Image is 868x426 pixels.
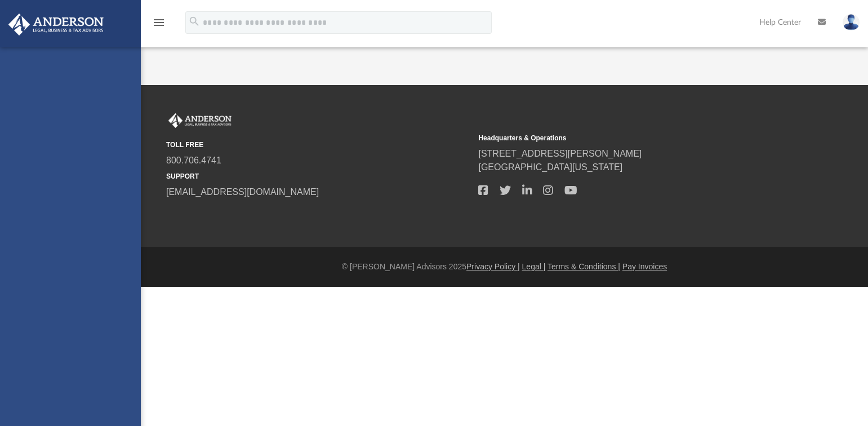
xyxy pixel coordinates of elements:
[466,262,520,271] a: Privacy Policy |
[622,262,667,271] a: Pay Invoices
[522,262,546,271] a: Legal |
[478,162,622,172] a: [GEOGRAPHIC_DATA][US_STATE]
[141,261,868,273] div: © [PERSON_NAME] Advisors 2025
[478,133,782,143] small: Headquarters & Operations
[843,14,860,30] img: User Pic
[478,149,642,158] a: [STREET_ADDRESS][PERSON_NAME]
[166,171,470,181] small: SUPPORT
[166,113,234,128] img: Anderson Advisors Platinum Portal
[166,140,470,150] small: TOLL FREE
[166,156,221,165] a: 800.706.4741
[5,14,107,35] img: Anderson Advisors Platinum Portal
[166,187,319,197] a: [EMAIL_ADDRESS][DOMAIN_NAME]
[547,262,620,271] a: Terms & Conditions |
[188,15,201,28] i: search
[152,16,166,29] i: menu
[152,21,166,29] a: menu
